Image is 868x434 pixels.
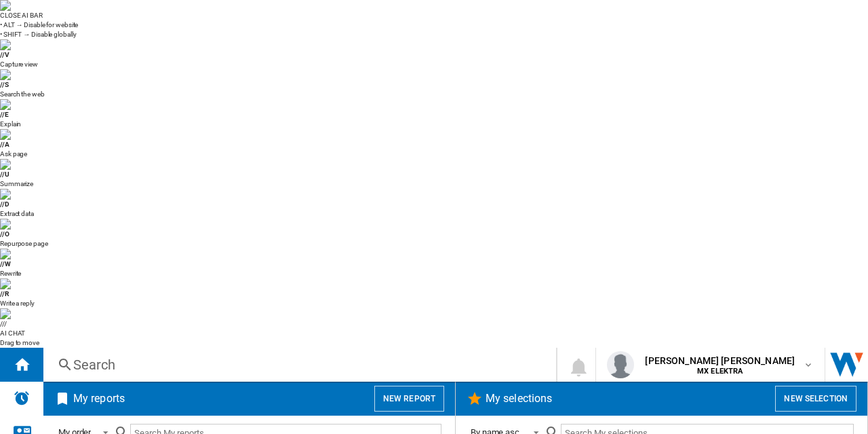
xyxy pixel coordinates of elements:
img: wiser-w-icon-blue.png [825,348,868,382]
h2: My selections [483,386,555,412]
button: 0 notification [557,348,595,382]
img: profile.jpg [607,351,634,378]
a: Open Wiser website [825,348,868,382]
button: New selection [775,386,856,412]
h2: My reports [71,386,127,412]
div: Search [73,355,521,374]
img: alerts-logo.svg [14,390,30,406]
button: New report [374,386,444,412]
span: [PERSON_NAME] [PERSON_NAME] [645,354,795,367]
button: [PERSON_NAME] [PERSON_NAME] MX ELEKTRA [596,348,825,382]
b: MX ELEKTRA [697,367,743,376]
